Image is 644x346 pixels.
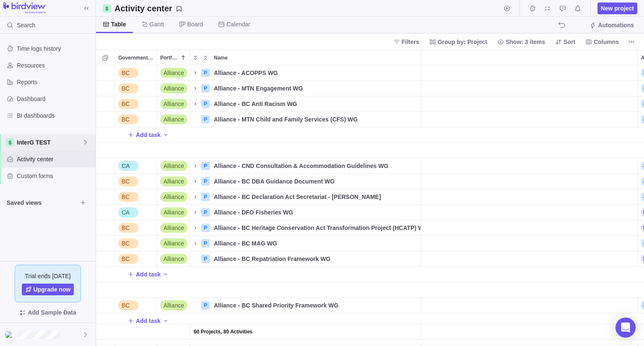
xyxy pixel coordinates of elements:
[201,100,210,108] div: P
[162,129,169,141] span: Add activity
[22,284,74,295] a: Upgrade now
[28,307,76,318] span: Add Sample Data
[586,19,637,31] span: Automations
[557,6,569,13] a: Approval requests
[190,220,421,236] div: Name
[115,65,157,81] div: Government Level
[210,112,421,127] div: Alliance - MTN Child and Family Services (CFS) WG
[353,174,638,189] div: Update
[122,208,130,217] span: CA
[210,251,421,266] div: Alliance - BC Repatriation Framework WG
[201,239,210,248] div: P
[210,220,421,235] div: Alliance - BC Heritage Conservation Act Transformation Project (HCATP) WG
[136,270,161,279] span: Add task
[164,193,184,201] span: Alliance
[115,158,157,174] div: Government Level
[164,255,184,263] span: Alliance
[115,189,156,204] div: BC
[122,255,130,263] span: BC
[157,158,190,173] div: Alliance
[115,282,157,298] div: Government Level
[157,112,190,127] div: Alliance
[115,81,157,96] div: Government Level
[353,282,638,298] div: Update
[157,143,190,158] div: Portfolio
[157,189,190,204] div: Alliance
[187,20,203,28] span: Board
[214,162,388,170] span: Alliance - CND Consultation & Accommodation Guidelines WG
[25,272,71,280] span: Trial ends [DATE]
[353,158,638,174] div: Update
[201,193,210,201] div: P
[353,220,638,236] div: Update
[17,172,92,180] span: Custom forms
[226,20,250,28] span: Calendar
[210,158,421,173] div: Alliance - CND Consultation & Accommodation Guidelines WG
[115,65,156,80] div: BC
[582,36,622,48] span: Columns
[353,324,638,340] div: Update
[214,208,293,217] span: Alliance - DFO Fisheries WG
[190,205,421,220] div: Name
[136,317,161,325] span: Add task
[597,3,637,14] span: New project
[114,3,172,14] h2: Activity center
[214,301,338,310] span: Alliance - BC Shared Priority Framework WG
[556,19,568,31] span: The action will be undone: changing the project status
[157,189,190,205] div: Portfolio
[214,54,228,62] span: Name
[190,189,421,205] div: Name
[214,177,335,186] span: Alliance - BC DBA Guidance Document WG
[160,54,179,62] span: Portfolio
[157,251,190,267] div: Portfolio
[115,298,156,313] div: BC
[115,205,157,220] div: Government Level
[201,177,210,186] div: P
[164,224,184,232] span: Alliance
[210,65,421,80] div: Alliance - ACOPPS WG
[190,236,421,251] div: Name
[353,65,638,81] div: Update
[164,84,184,93] span: Alliance
[115,189,157,205] div: Government Level
[190,52,200,64] span: Expand
[157,65,190,81] div: Portfolio
[210,236,421,251] div: Alliance - BC MAG WG
[615,318,636,338] div: Open Intercom Messenger
[164,69,184,77] span: Alliance
[115,112,156,127] div: BC
[115,50,156,65] div: Government Level
[99,52,111,64] span: Selection mode
[115,96,157,112] div: Government Level
[190,65,421,81] div: Name
[214,84,303,93] span: Alliance - MTN Engagement WG
[210,174,421,189] div: Alliance - BC DBA Guidance Document WG
[150,20,164,28] span: Gantt
[122,177,130,186] span: BC
[115,236,156,251] div: BC
[594,38,619,46] span: Columns
[157,174,190,189] div: Portfolio
[214,100,297,108] span: Alliance - BC Anti Racism WG
[162,315,169,327] span: Add activity
[210,81,421,96] div: Alliance - MTN Engagement WG
[201,255,210,263] div: P
[353,50,637,65] div: Update
[157,81,190,96] div: Alliance
[201,208,210,217] div: P
[601,4,634,13] span: New project
[157,220,190,236] div: Portfolio
[157,96,190,111] div: Alliance
[210,189,421,204] div: Alliance - BC Declaration Act Secretariat - DAS WG
[157,220,190,235] div: Alliance
[115,324,157,340] div: Government Level
[17,61,92,70] span: Resources
[572,6,584,13] a: Notifications
[438,38,487,46] span: Group by: Project
[210,96,421,111] div: Alliance - BC Anti Racism WG
[118,54,153,62] span: Government Level
[426,36,491,48] span: Group by: Project
[527,6,538,13] a: Time logs
[157,298,190,313] div: Portfolio
[122,301,130,310] span: BC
